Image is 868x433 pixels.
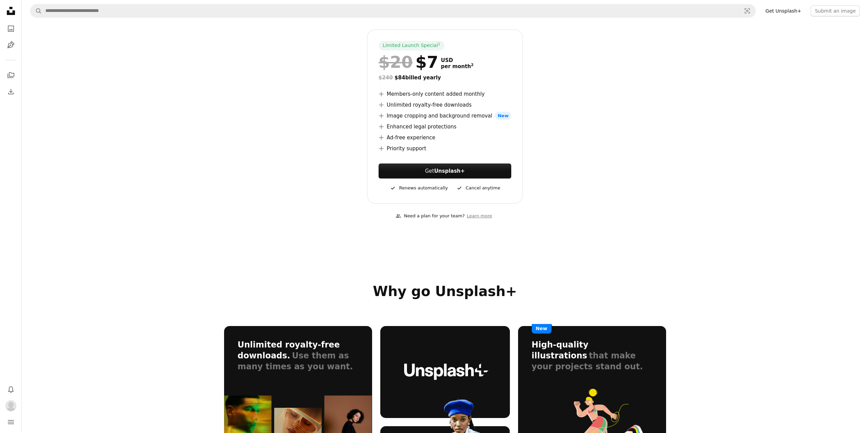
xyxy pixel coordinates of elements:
[811,5,860,16] button: Submit an image
[532,324,551,334] span: New
[379,75,393,81] span: $240
[238,351,353,371] span: Use them as many times as you want.
[379,123,511,131] li: Enhanced legal protections
[379,134,511,142] li: Ad-free experience
[761,5,805,16] a: Get Unsplash+
[379,112,511,120] li: Image cropping and background removal
[4,68,18,82] a: Collections
[30,4,42,17] button: Search Unsplash
[379,53,413,71] span: $20
[238,340,340,360] h3: Unlimited royalty-free downloads.
[465,211,494,222] a: Learn more
[379,164,511,179] a: GetUnsplash+
[532,351,643,371] span: that make your projects stand out.
[441,57,474,63] span: USD
[379,53,438,71] div: $7
[30,4,756,18] form: Find visuals sitewide
[438,42,440,46] sup: 1
[4,22,18,35] a: Photos
[739,4,755,17] button: Visual search
[379,41,444,50] div: Limited Launch Special
[224,283,666,299] h2: Why go Unsplash+
[4,415,18,429] button: Menu
[5,400,16,411] img: Avatar of user Michael Thornton
[4,383,18,396] button: Notifications
[4,4,18,19] a: Home — Unsplash
[396,213,465,220] div: Need a plan for your team?
[379,74,511,82] div: $84 billed yearly
[470,63,475,69] a: 2
[434,168,465,174] strong: Unsplash+
[456,184,500,192] div: Cancel anytime
[532,340,589,360] h3: High-quality illustrations
[379,90,511,98] li: Members-only content added monthly
[379,101,511,109] li: Unlimited royalty-free downloads
[389,184,448,192] div: Renews automatically
[4,38,18,52] a: Illustrations
[379,144,511,153] li: Priority support
[495,112,511,120] span: New
[471,63,474,67] sup: 2
[4,85,18,98] a: Download History
[4,399,18,413] button: Profile
[437,42,442,49] a: 1
[441,63,474,69] span: per month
